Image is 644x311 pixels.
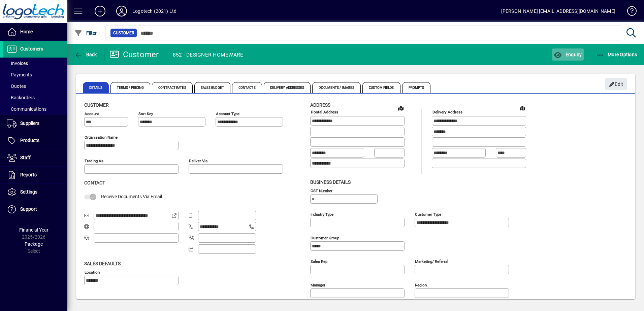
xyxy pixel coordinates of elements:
span: Edit [609,79,623,90]
span: Customer [113,30,134,36]
div: 852 - DESIGNER HOMEWARE [173,49,244,60]
span: Prompts [402,82,431,93]
a: View on map [517,103,528,113]
span: Enquiry [554,52,582,57]
span: Delivery Addresses [264,82,311,93]
span: Payments [7,72,32,77]
a: Communications [3,103,67,115]
button: More Options [594,48,639,61]
span: Filter [74,30,97,36]
span: Home [20,29,33,34]
span: Backorders [7,95,35,100]
span: Terms / Pricing [110,82,151,93]
span: Details [83,82,109,93]
mat-label: Region [415,282,427,287]
mat-label: Sort key [138,111,153,116]
span: Support [20,206,37,212]
span: Reports [20,172,37,177]
span: Contact [84,180,105,185]
mat-label: Organisation name [85,135,118,140]
mat-label: Customer group [311,235,339,240]
a: Suppliers [3,115,67,132]
mat-label: Trading as [85,159,103,163]
a: Payments [3,69,67,80]
span: Communications [7,106,46,112]
div: [PERSON_NAME] [EMAIL_ADDRESS][DOMAIN_NAME] [501,6,615,16]
a: Staff [3,149,67,166]
mat-label: GST Number [311,188,332,193]
mat-label: Marketing/ Referral [415,259,448,264]
button: Filter [73,27,99,39]
span: Back [74,52,97,57]
span: More Options [596,52,637,57]
mat-label: Deliver via [189,159,207,163]
app-page-header-button: Back [67,48,104,61]
button: Profile [111,5,132,17]
span: Financial Year [19,227,49,233]
span: Sales Budget [194,82,230,93]
a: Backorders [3,92,67,103]
span: Contract Rates [152,82,192,93]
span: Invoices [7,61,28,66]
span: Customer [84,102,109,108]
button: Back [73,48,99,61]
span: Package [25,241,43,247]
span: Address [310,102,330,108]
span: Receive Documents Via Email [101,194,162,199]
mat-label: Manager [311,282,325,287]
button: Add [89,5,111,17]
button: Edit [605,78,627,90]
mat-label: Industry type [311,212,333,216]
a: Invoices [3,58,67,69]
div: Customer [109,49,159,60]
a: Quotes [3,80,67,92]
a: Support [3,201,67,218]
mat-label: Location [85,270,100,274]
a: Reports [3,167,67,183]
span: Staff [20,155,31,160]
span: Documents / Images [312,82,361,93]
div: Logotech (2021) Ltd [132,6,176,16]
a: View on map [395,103,406,113]
a: Settings [3,184,67,201]
mat-label: Sales rep [311,259,327,264]
span: Suppliers [20,120,39,126]
span: Products [20,138,39,143]
span: Custom Fields [362,82,400,93]
span: Sales defaults [84,261,121,266]
mat-label: Account Type [216,111,239,116]
span: Contacts [232,82,262,93]
a: Knowledge Base [622,1,636,23]
mat-label: Customer type [415,212,441,216]
a: Products [3,132,67,149]
span: Business details [310,179,351,185]
span: Quotes [7,83,26,89]
button: Enquiry [552,48,583,61]
mat-label: Account [85,111,99,116]
span: Customers [20,46,43,51]
span: Settings [20,189,37,195]
a: Home [3,24,67,40]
